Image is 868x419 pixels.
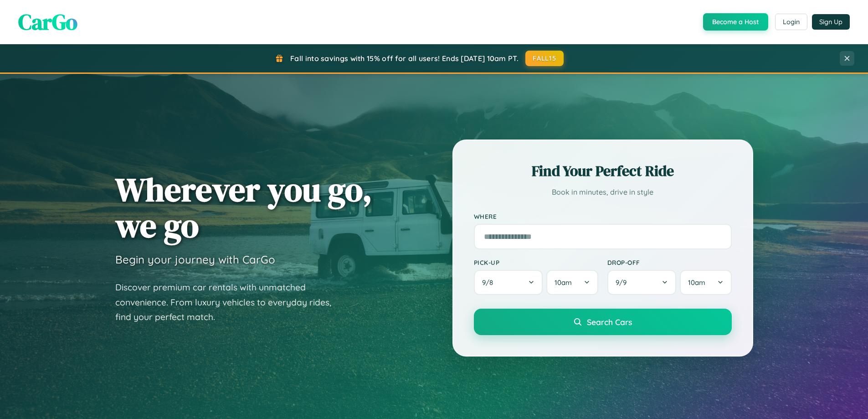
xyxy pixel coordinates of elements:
[482,278,498,287] span: 9 / 8
[474,270,543,295] button: 9/8
[474,212,732,220] label: Where
[115,253,275,266] h3: Begin your journey with CarGo
[115,171,372,243] h1: Wherever you go, we go
[18,7,77,37] span: CarGo
[812,14,850,30] button: Sign Up
[587,317,632,327] span: Search Cars
[775,14,807,30] button: Login
[546,270,598,295] button: 10am
[680,270,731,295] button: 10am
[555,278,572,287] span: 10am
[474,259,598,266] label: Pick-up
[474,161,732,181] h2: Find Your Perfect Ride
[607,270,677,295] button: 9/9
[607,259,732,266] label: Drop-off
[703,13,768,31] button: Become a Host
[115,280,343,325] p: Discover premium car rentals with unmatched convenience. From luxury vehicles to everyday rides, ...
[688,278,705,287] span: 10am
[474,309,732,335] button: Search Cars
[474,186,732,199] p: Book in minutes, drive in style
[290,54,519,63] span: Fall into savings with 15% off for all users! Ends [DATE] 10am PT.
[525,51,564,66] button: FALL15
[616,278,631,287] span: 9 / 9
